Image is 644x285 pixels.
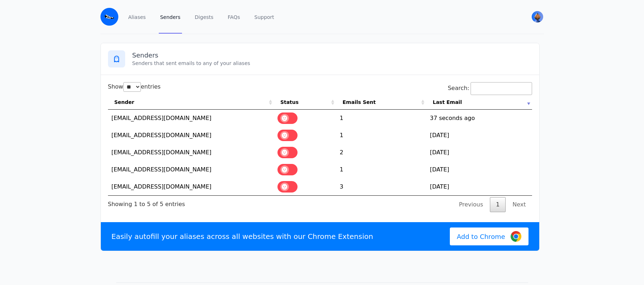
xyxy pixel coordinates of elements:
[108,178,274,195] td: [EMAIL_ADDRESS][DOMAIN_NAME]
[108,196,185,209] div: Showing 1 to 5 of 5 entries
[336,178,426,195] td: 3
[457,232,505,241] span: Add to Chrome
[108,144,274,161] td: [EMAIL_ADDRESS][DOMAIN_NAME]
[506,197,532,212] a: Next
[100,8,118,26] img: Email Monster
[112,231,373,241] p: Easily autofill your aliases across all websites with our Chrome Extension
[336,127,426,144] td: 1
[336,95,426,110] th: Emails Sent: activate to sort column ascending
[426,127,532,144] td: [DATE]
[426,95,532,110] th: Last Email: activate to sort column ascending
[426,161,532,178] td: [DATE]
[108,95,274,110] th: Sender: activate to sort column ascending
[336,144,426,161] td: 2
[448,85,532,91] label: Search:
[108,110,274,127] td: [EMAIL_ADDRESS][DOMAIN_NAME]
[336,110,426,127] td: 1
[471,82,532,95] input: Search:
[426,144,532,161] td: [DATE]
[532,11,543,22] img: adads's Avatar
[450,227,529,245] a: Add to Chrome
[274,95,336,110] th: Status: activate to sort column ascending
[336,161,426,178] td: 1
[108,161,274,178] td: [EMAIL_ADDRESS][DOMAIN_NAME]
[490,197,506,212] a: 1
[108,127,274,144] td: [EMAIL_ADDRESS][DOMAIN_NAME]
[132,51,532,60] h3: Senders
[108,83,161,90] label: Show entries
[132,60,532,67] p: Senders that sent emails to any of your aliases
[531,10,544,23] button: User menu
[511,231,521,242] img: Google Chrome Logo
[453,197,489,212] a: Previous
[426,178,532,195] td: [DATE]
[123,82,141,92] select: Showentries
[426,110,532,127] td: 37 seconds ago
